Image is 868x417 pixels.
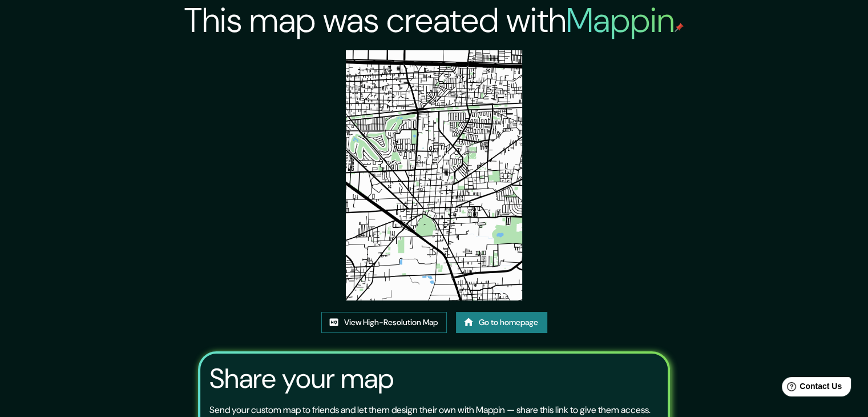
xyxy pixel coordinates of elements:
iframe: Help widget launcher [766,372,855,404]
a: Go to homepage [456,312,547,333]
img: mappin-pin [675,23,684,32]
p: Send your custom map to friends and let them design their own with Mappin — share this link to gi... [209,403,651,417]
img: created-map [346,50,523,300]
a: View High-Resolution Map [321,312,447,333]
h3: Share your map [209,363,394,395]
